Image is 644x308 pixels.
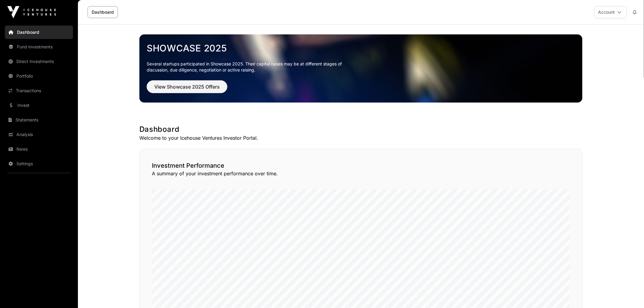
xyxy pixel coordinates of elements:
[152,161,570,170] h2: Investment Performance
[5,55,73,68] a: Direct Investments
[88,6,118,18] a: Dashboard
[139,34,583,103] img: Showcase 2025
[614,279,644,308] iframe: Chat Widget
[5,99,73,112] a: Invest
[147,43,575,54] a: Showcase 2025
[139,134,583,142] p: Welcome to your Icehouse Ventures Investor Portal.
[594,6,627,18] button: Account
[152,170,570,177] p: A summary of your investment performance over time.
[147,61,351,73] p: Several startups participated in Showcase 2025. Their capital raises may be at different stages o...
[147,80,227,93] button: View Showcase 2025 Offers
[5,157,73,170] a: Settings
[5,128,73,141] a: Analysis
[154,83,220,90] span: View Showcase 2025 Offers
[5,69,73,83] a: Portfolio
[5,40,73,54] a: Fund Investments
[5,26,73,39] a: Dashboard
[139,124,583,134] h1: Dashboard
[5,84,73,97] a: Transactions
[5,142,73,156] a: News
[7,6,56,18] img: Icehouse Ventures Logo
[147,86,227,93] a: View Showcase 2025 Offers
[5,113,73,127] a: Statements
